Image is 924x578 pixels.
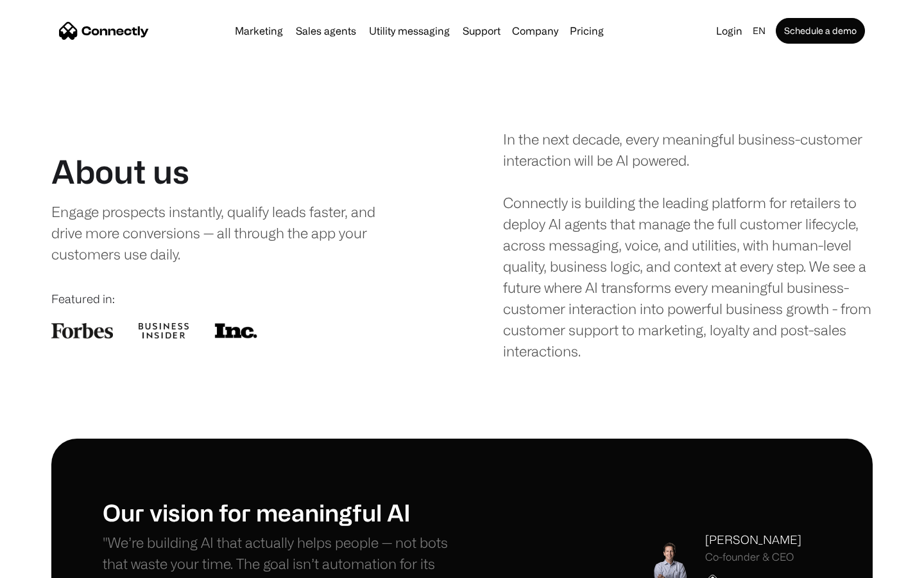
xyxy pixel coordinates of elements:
a: Marketing [230,26,288,36]
ul: Language list [26,556,77,574]
div: en [753,22,766,40]
div: In the next decade, every meaningful business-customer interaction will be AI powered. Connectly ... [503,128,873,362]
div: Engage prospects instantly, qualify leads faster, and drive more conversions — all through the ap... [51,201,402,265]
div: Co-founder & CEO [705,551,801,563]
div: Featured in: [51,290,421,308]
h1: About us [51,152,189,191]
a: Pricing [565,26,609,36]
aside: Language selected: English [13,554,77,574]
a: Login [711,22,748,40]
div: Company [512,22,558,40]
a: Utility messaging [364,26,455,36]
a: Schedule a demo [776,18,865,44]
a: Sales agents [291,26,361,36]
div: [PERSON_NAME] [705,531,801,548]
a: Support [458,26,506,36]
h1: Our vision for meaningful AI [103,498,462,526]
